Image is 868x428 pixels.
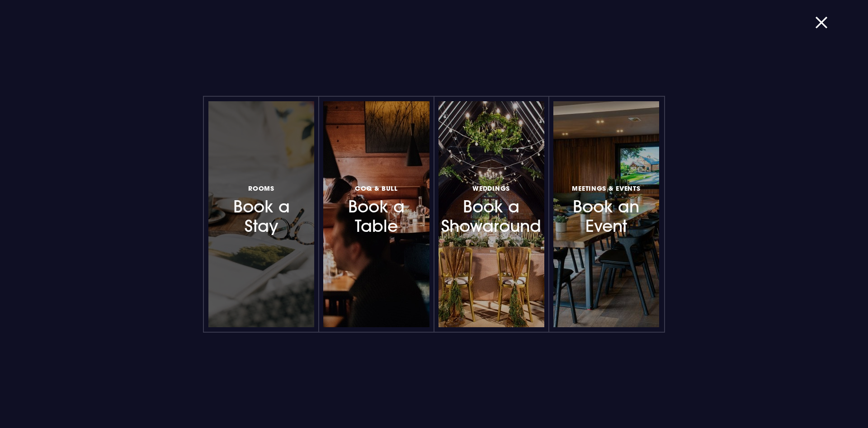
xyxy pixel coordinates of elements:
[553,101,659,327] a: Meetings & EventsBook an Event
[572,184,640,193] span: Meetings & Events
[567,183,646,236] h3: Book an Event
[452,183,531,236] h3: Book a Showaround
[337,183,415,236] h3: Book a Table
[472,184,510,193] span: Weddings
[439,101,544,327] a: WeddingsBook a Showaround
[355,184,398,193] span: Coq & Bull
[208,101,314,327] a: RoomsBook a Stay
[222,183,301,236] h3: Book a Stay
[248,184,274,193] span: Rooms
[323,101,429,327] a: Coq & BullBook a Table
